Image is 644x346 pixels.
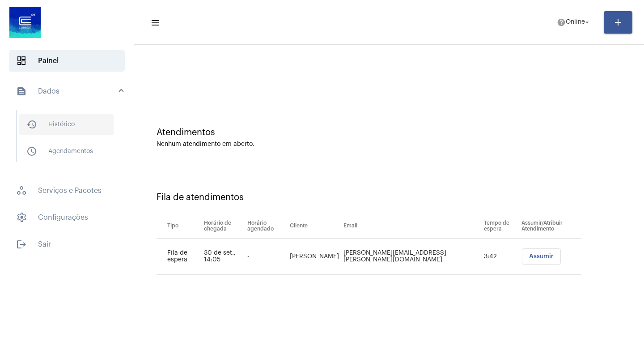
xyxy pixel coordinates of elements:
th: Horário agendado [245,214,288,239]
th: Assumir/Atribuir Atendimento [519,214,581,239]
mat-icon: sidenav icon [26,146,37,157]
button: Assumir [522,248,561,265]
td: 30 de set., 14:05 [202,239,245,275]
span: sidenav icon [16,185,27,196]
span: Sair [9,234,125,255]
td: [PERSON_NAME] [288,239,341,275]
td: Fila de espera [157,239,202,275]
mat-panel-title: Dados [16,86,119,97]
span: Online [566,19,585,26]
td: [PERSON_NAME][EMAIL_ADDRESS][PERSON_NAME][DOMAIN_NAME] [341,239,482,275]
mat-icon: sidenav icon [26,119,37,130]
mat-icon: sidenav icon [150,17,159,28]
div: Atendimentos [157,128,622,137]
th: Cliente [288,214,341,239]
td: - [245,239,288,275]
div: Fila de atendimentos [157,192,622,202]
div: Nenhum atendimento em aberto. [157,141,622,148]
button: Online [551,13,597,31]
span: Painel [9,50,125,72]
th: Tipo [157,214,202,239]
span: Histórico [19,114,114,135]
mat-chip-list: selection [521,248,581,265]
mat-icon: help [557,18,566,27]
mat-expansion-panel-header: sidenav iconDados [5,77,134,106]
span: sidenav icon [16,212,27,223]
mat-icon: add [613,17,623,28]
span: sidenav icon [16,56,27,66]
mat-icon: sidenav icon [16,86,27,97]
th: Email [341,214,482,239]
div: sidenav iconDados [5,106,134,175]
span: Serviços e Pacotes [9,180,125,201]
th: Horário de chegada [202,214,245,239]
span: Configurações [9,207,125,228]
span: Agendamentos [19,141,114,162]
img: d4669ae0-8c07-2337-4f67-34b0df7f5ae4.jpeg [7,4,43,40]
mat-icon: arrow_drop_down [583,18,591,26]
span: Assumir [529,253,554,260]
mat-icon: sidenav icon [16,239,27,250]
td: 3:42 [482,239,519,275]
th: Tempo de espera [482,214,519,239]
